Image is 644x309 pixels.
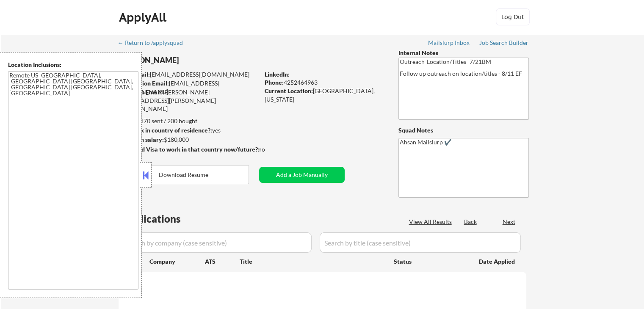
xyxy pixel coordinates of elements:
strong: Current Location: [265,87,313,94]
input: Search by company (case sensitive) [121,232,312,253]
button: Download Resume [119,165,249,184]
div: $180,000 [118,135,259,144]
a: ← Return to /applysquad [118,39,191,48]
div: no [258,145,282,154]
div: [PERSON_NAME][EMAIL_ADDRESS][PERSON_NAME][DOMAIN_NAME] [119,88,259,113]
button: Log Out [496,8,530,25]
div: Applications [121,214,205,224]
strong: LinkedIn: [265,71,290,78]
div: [EMAIL_ADDRESS][DOMAIN_NAME] [119,79,259,96]
div: Company [149,257,205,266]
a: Mailslurp Inbox [428,39,470,48]
div: Next [503,218,516,226]
div: View All Results [409,218,454,226]
strong: Can work in country of residence?: [118,127,212,134]
div: [GEOGRAPHIC_DATA], [US_STATE] [265,87,384,103]
div: ← Return to /applysquad [118,40,191,46]
div: Date Applied [479,257,516,266]
div: Squad Notes [398,126,529,135]
div: Internal Notes [398,49,529,57]
div: Location Inclusions: [8,61,138,69]
button: Add a Job Manually [259,167,345,183]
div: [PERSON_NAME] [119,55,293,66]
div: Back [464,218,478,226]
strong: Will need Visa to work in that country now/future?: [119,146,260,153]
div: Title [240,257,386,266]
a: Job Search Builder [479,39,529,48]
input: Search by title (case sensitive) [320,232,521,253]
div: Job Search Builder [479,40,529,46]
div: 4252464963 [265,78,384,87]
div: ATS [205,257,240,266]
div: 170 sent / 200 bought [118,117,259,125]
div: Mailslurp Inbox [428,40,470,46]
strong: Phone: [265,79,284,86]
div: ApplyAll [119,10,169,25]
div: Status [394,254,467,269]
div: [EMAIL_ADDRESS][DOMAIN_NAME] [119,70,259,79]
div: yes [118,126,257,135]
